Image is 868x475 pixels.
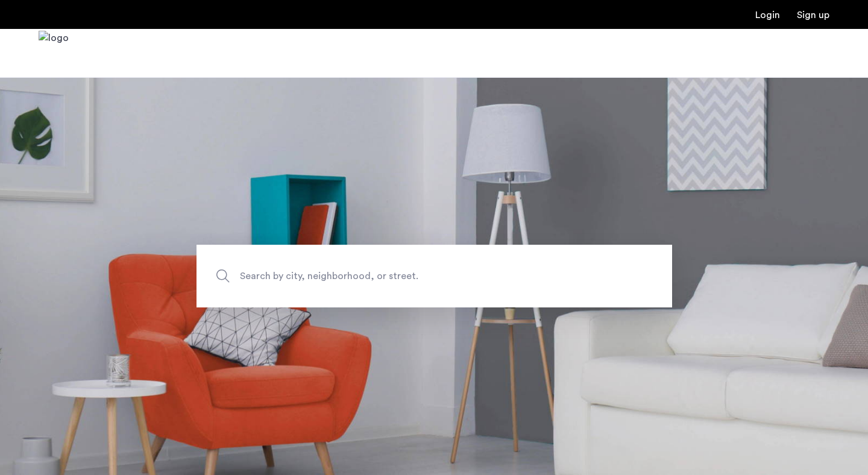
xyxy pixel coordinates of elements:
span: Search by city, neighborhood, or street. [240,268,573,285]
input: Apartment Search [197,245,672,307]
a: Cazamio Logo [39,31,69,76]
img: logo [39,31,69,76]
a: Registration [797,10,829,20]
a: Login [755,10,780,20]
